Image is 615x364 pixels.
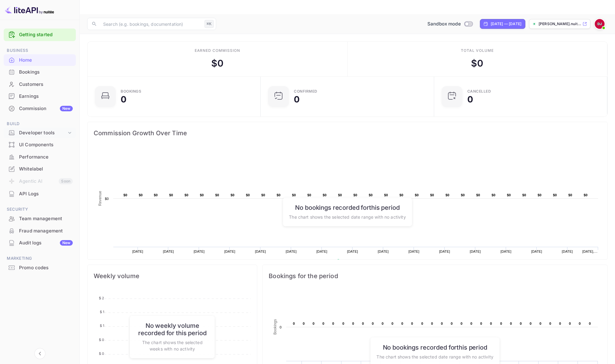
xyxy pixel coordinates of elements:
[60,240,73,246] div: New
[132,250,143,253] text: [DATE]
[4,213,76,224] a: Team management
[439,250,450,253] text: [DATE]
[582,250,598,253] text: [DATE],…
[338,193,342,197] text: $0
[4,79,76,90] div: Customers
[121,95,127,104] div: 0
[4,188,76,200] div: API Logs
[342,259,358,263] text: Revenue
[4,255,76,262] span: Marketing
[139,193,143,197] text: $0
[549,322,551,325] text: 0
[194,250,205,253] text: [DATE]
[195,48,240,53] div: Earned commission
[4,29,76,41] div: Getting started
[19,154,73,161] div: Performance
[4,139,76,150] a: UI Components
[480,322,482,325] text: 0
[569,322,571,325] text: 0
[255,250,266,253] text: [DATE]
[100,310,104,314] tspan: $ 1
[289,204,406,211] h6: No bookings recorded for this period
[522,193,526,197] text: $0
[4,206,76,213] span: Security
[539,21,581,27] p: [PERSON_NAME].nuit...
[294,95,300,104] div: 0
[562,250,573,253] text: [DATE]
[19,93,73,100] div: Earnings
[441,322,443,325] text: 0
[200,193,204,197] text: $0
[204,20,214,28] div: ⌘K
[231,193,235,197] text: $0
[353,193,357,197] text: $0
[261,193,265,197] text: $0
[121,90,141,93] div: Bookings
[467,90,491,93] div: CANCELLED
[427,21,461,28] span: Sandbox mode
[322,322,324,325] text: 0
[408,250,419,253] text: [DATE]
[19,166,73,173] div: Whitelabel
[94,271,251,281] span: Weekly volume
[273,319,277,335] text: Bookings
[169,193,173,197] text: $0
[224,250,235,253] text: [DATE]
[4,225,76,237] div: Fraud management
[362,322,364,325] text: 0
[384,193,388,197] text: $0
[99,18,202,30] input: Search (e.g. bookings, documentation)
[492,193,496,197] text: $0
[461,193,465,197] text: $0
[4,151,76,163] a: Performance
[136,339,208,352] p: The chart shows the selected weeks with no activity
[246,193,250,197] text: $0
[163,250,174,253] text: [DATE]
[538,193,542,197] text: $0
[4,54,76,66] div: Home
[313,322,314,325] text: 0
[4,188,76,199] a: API Logs
[154,193,158,197] text: $0
[500,250,512,253] text: [DATE]
[4,225,76,236] a: Fraud management
[323,193,327,197] text: $0
[4,237,76,248] a: Audit logsNew
[507,193,511,197] text: $0
[490,322,492,325] text: 0
[123,193,127,197] text: $0
[376,353,493,360] p: The chart shows the selected date range with no activity
[491,21,521,27] div: [DATE] — [DATE]
[4,66,76,78] div: Bookings
[411,322,413,325] text: 0
[352,322,354,325] text: 0
[19,239,73,247] div: Audit logs
[19,69,73,76] div: Bookings
[425,21,475,28] div: Switch to Production mode
[185,193,189,197] text: $0
[461,322,462,325] text: 0
[307,193,311,197] text: $0
[4,54,76,66] a: Home
[4,262,76,273] a: Promo codes
[4,163,76,175] div: Whitelabel
[579,322,581,325] text: 0
[4,90,76,102] div: Earnings
[451,322,453,325] text: 0
[446,193,450,197] text: $0
[4,103,76,114] a: CommissionNew
[280,325,282,329] text: 0
[342,322,344,325] text: 0
[4,163,76,174] a: Whitelabel
[316,250,327,253] text: [DATE]
[559,322,561,325] text: 0
[289,213,406,220] p: The chart shows the selected date range with no activity
[4,66,76,78] a: Bookings
[19,81,73,88] div: Customers
[293,322,295,325] text: 0
[595,19,605,29] img: Dayna James
[553,193,557,197] text: $0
